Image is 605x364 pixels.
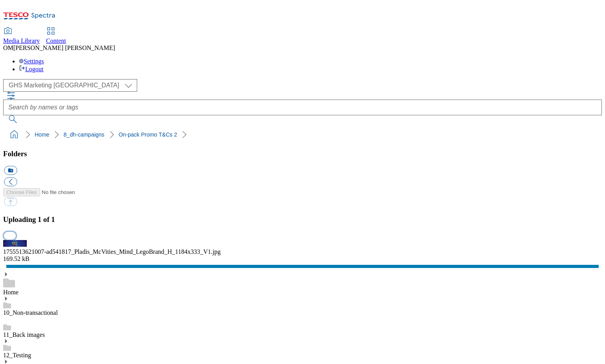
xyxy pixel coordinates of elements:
a: Home [3,289,19,296]
a: 10_Non-transactional [3,309,58,316]
a: Home [35,131,49,138]
span: [PERSON_NAME] [PERSON_NAME] [13,44,115,51]
a: 11_Back images [3,331,45,338]
a: 12_Testing [3,352,31,358]
a: Media Library [3,28,40,44]
a: Settings [19,58,44,65]
input: Search by names or tags [3,100,602,115]
div: 1755513621007-ad541817_Pladis_McVities_Mind_LegoBrand_H_1184x333_V1.jpg [3,248,602,255]
h3: Uploading 1 of 1 [3,215,602,224]
span: Media Library [3,37,40,44]
a: Logout [19,66,43,72]
a: Content [46,28,66,44]
h3: Folders [3,150,602,158]
div: 169.52 kB [3,255,602,262]
span: OM [3,44,13,51]
span: Content [46,37,66,44]
a: home [8,128,20,141]
img: preview [3,240,27,247]
a: 8_dh-campaigns [63,131,104,138]
a: On-pack Promo T&Cs 2 [119,131,177,138]
nav: breadcrumb [3,127,602,142]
